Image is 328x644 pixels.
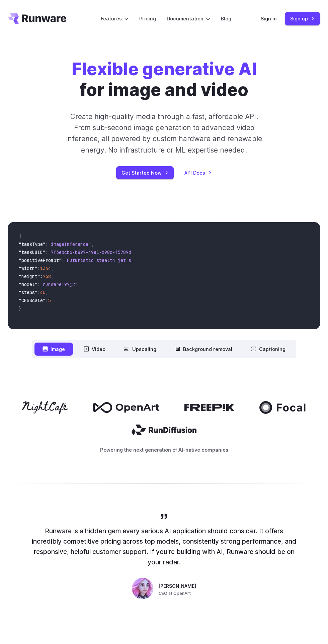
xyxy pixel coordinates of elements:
[19,257,62,263] span: "positivePrompt"
[19,273,40,279] span: "height"
[46,249,48,255] span: :
[19,265,37,271] span: "width"
[91,241,94,247] span: ,
[243,343,294,356] button: Captioning
[37,289,40,295] span: :
[46,241,48,247] span: :
[37,265,40,271] span: :
[167,15,210,22] label: Documentation
[46,289,48,295] span: ,
[48,297,51,303] span: 5
[48,249,150,255] span: "7f3ebcb6-b897-49e1-b98c-f5789d2d40d7"
[139,15,156,22] a: Pricing
[76,343,113,356] button: Video
[261,15,277,22] a: Sign in
[101,15,129,22] label: Features
[37,281,40,287] span: :
[19,249,46,255] span: "taskUUID"
[221,15,231,22] a: Blog
[64,257,308,263] span: "Futuristic stealth jet streaking through a neon-lit cityscape with glowing purple exhaust"
[159,590,191,597] span: CEO at OpenArt
[34,343,73,356] button: Image
[51,265,54,271] span: ,
[19,233,21,239] span: {
[19,289,37,295] span: "steps"
[40,289,46,295] span: 40
[46,297,48,303] span: :
[116,166,174,179] a: Get Started Now
[132,578,153,599] img: Person
[30,526,298,567] p: Runware is a hidden gem every serious AI application should consider. It offers incredibly compet...
[40,265,51,271] span: 1344
[8,13,66,24] a: Go to /
[8,446,320,454] p: Powering the next generation of AI-native companies
[285,12,320,25] a: Sign up
[72,59,257,100] h1: for image and video
[19,297,46,303] span: "CFGScale"
[40,273,43,279] span: :
[40,281,78,287] span: "runware:97@2"
[19,241,46,247] span: "taskType"
[78,281,80,287] span: ,
[167,343,240,356] button: Background removal
[159,583,196,590] span: [PERSON_NAME]
[51,273,54,279] span: ,
[48,241,91,247] span: "imageInference"
[19,281,37,287] span: "model"
[62,257,64,263] span: :
[19,305,21,311] span: }
[72,59,257,79] strong: Flexible generative AI
[43,273,51,279] span: 768
[64,111,264,156] p: Create high-quality media through a fast, affordable API. From sub-second image generation to adv...
[116,343,164,356] button: Upscaling
[184,169,212,177] a: API Docs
